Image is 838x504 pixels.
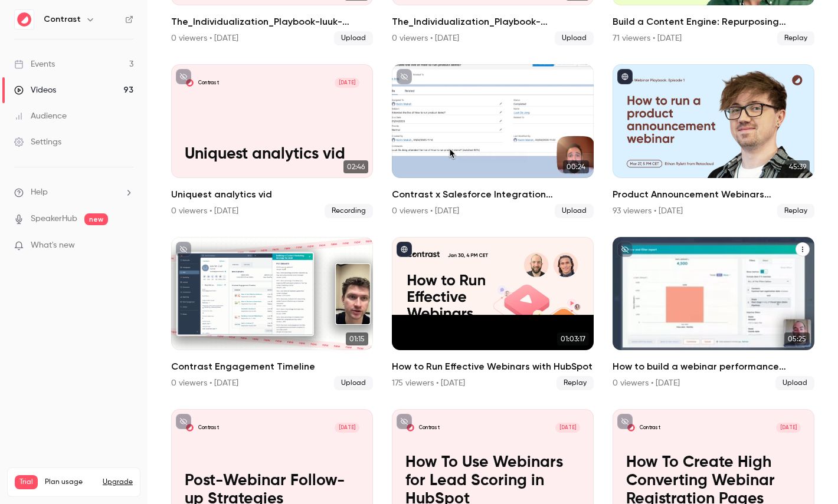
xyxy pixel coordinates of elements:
p: Uniquest analytics vid [185,146,359,164]
p: Contrast [198,424,219,431]
span: 00:24 [563,160,589,173]
button: unpublished [176,414,191,429]
a: Uniquest analytics vidContrast[DATE]Uniquest analytics vid02:46Uniquest analytics vid0 viewers • ... [171,64,373,218]
button: unpublished [397,69,412,84]
a: 05:25How to build a webinar performance dashboard in HubSpot0 viewers • [DATE]Upload [613,237,814,390]
div: 0 viewers • [DATE] [392,32,459,44]
div: Videos [14,84,56,96]
li: Contrast x Salesforce Integration Announcement [392,64,594,218]
h2: Uniquest analytics vid [171,187,373,202]
span: Upload [334,31,373,45]
li: Product Announcement Webinars Reinvented [613,64,814,218]
button: unpublished [397,414,412,429]
h2: Build a Content Engine: Repurposing Strategies for SaaS Teams [613,15,814,29]
div: 0 viewers • [DATE] [392,205,459,217]
button: unpublished [176,69,191,84]
span: Replay [557,376,594,390]
span: Upload [555,31,594,45]
button: Upgrade [103,477,133,487]
li: Uniquest analytics vid [171,64,373,218]
h2: The_Individualization_Playbook-luuk-webcam-00h_00m_00s_251ms-StreamYard [171,15,373,29]
li: How to Run Effective Webinars with HubSpot [392,237,594,390]
div: 175 viewers • [DATE] [392,377,465,389]
h2: Product Announcement Webinars Reinvented [613,187,814,202]
p: Contrast [419,424,440,431]
button: unpublished [176,242,191,257]
div: 0 viewers • [DATE] [613,377,680,389]
p: Contrast [198,80,219,87]
span: Replay [777,31,814,45]
a: 00:24Contrast x Salesforce Integration Announcement0 viewers • [DATE]Upload [392,64,594,218]
span: Upload [555,204,594,218]
span: Help [31,186,48,199]
div: 71 viewers • [DATE] [613,32,682,44]
span: 01:03:17 [557,332,589,345]
button: published [617,69,633,84]
span: Plan usage [45,477,96,487]
span: 02:46 [343,160,368,173]
span: 01:15 [346,332,368,345]
h2: How to Run Effective Webinars with HubSpot [392,360,594,374]
img: Contrast [15,10,34,29]
div: 0 viewers • [DATE] [171,377,238,389]
p: Contrast [640,424,660,431]
li: Contrast Engagement Timeline [171,237,373,390]
h6: Contrast [44,14,81,25]
span: Recording [325,204,373,218]
h2: Contrast Engagement Timeline [171,360,373,374]
span: What's new [31,239,75,252]
span: 05:25 [784,332,810,345]
div: Events [14,58,55,70]
span: Upload [775,376,814,390]
div: 0 viewers • [DATE] [171,205,238,217]
a: 45:39Product Announcement Webinars Reinvented93 viewers • [DATE]Replay [613,64,814,218]
span: Trial [15,475,38,489]
span: new [84,213,108,225]
button: unpublished [617,242,633,257]
button: unpublished [617,414,633,429]
li: How to build a webinar performance dashboard in HubSpot [613,237,814,390]
span: [DATE] [335,78,359,88]
li: help-dropdown-opener [14,186,133,199]
span: [DATE] [555,423,580,433]
span: Replay [777,204,814,218]
div: 93 viewers • [DATE] [613,205,683,217]
a: SpeakerHub [31,213,77,225]
div: Audience [14,110,67,122]
div: 0 viewers • [DATE] [171,32,238,44]
button: published [397,242,412,257]
span: Upload [334,376,373,390]
div: Settings [14,136,61,148]
h2: Contrast x Salesforce Integration Announcement [392,187,594,202]
span: 45:39 [785,160,810,173]
a: 01:15Contrast Engagement Timeline0 viewers • [DATE]Upload [171,237,373,390]
h2: How to build a webinar performance dashboard in HubSpot [613,360,814,374]
a: 01:03:17How to Run Effective Webinars with HubSpot175 viewers • [DATE]Replay [392,237,594,390]
h2: The_Individualization_Playbook-Klemen_Hrovat-webcam-00h_00m_00s_357ms-StreamYard [392,15,594,29]
span: [DATE] [335,423,359,433]
span: [DATE] [776,423,801,433]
